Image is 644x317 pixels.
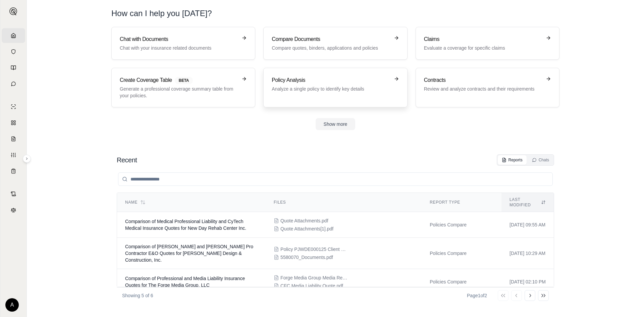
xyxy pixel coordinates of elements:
[416,68,559,107] a: ContractsReview and analyze contracts and their requirements
[502,157,523,163] div: Reports
[2,28,25,43] a: Home
[7,5,20,18] button: Expand sidebar
[125,219,246,231] span: Comparison of Medical Professional Liability and CyTech Medical Insurance Quotes for New Day Reha...
[2,164,25,178] a: Coverage Table
[501,269,554,295] td: [DATE] 02:10 PM
[120,45,237,51] p: Chat with your insurance related documents
[2,148,25,162] a: Custom Report
[2,131,25,146] a: Claim Coverage
[424,76,542,84] h3: Contracts
[422,238,501,269] td: Policies Compare
[175,77,193,84] span: BETA
[111,68,255,107] a: Create Coverage TableBETAGenerate a professional coverage summary table from your policies.
[467,292,487,299] div: Page 1 of 2
[117,155,137,165] h2: Recent
[122,292,153,299] p: Showing 5 of 6
[120,76,237,84] h3: Create Coverage Table
[416,27,559,60] a: ClaimsEvaluate a coverage for specific claims
[280,225,333,232] span: Quote Attachments[1].pdf
[111,27,255,60] a: Chat with DocumentsChat with your insurance related documents
[422,212,501,238] td: Policies Compare
[9,7,17,15] img: Expand sidebar
[23,155,31,163] button: Expand sidebar
[501,238,554,269] td: [DATE] 10:29 AM
[422,193,501,212] th: Report Type
[263,27,407,60] a: Compare DocumentsCompare quotes, binders, applications and policies
[424,35,542,43] h3: Claims
[125,200,258,205] div: Name
[2,60,25,75] a: Prompt Library
[125,276,245,288] span: Comparison of Professional and Media Liability Insurance Quotes for The Forge Media Group, LLC
[280,282,343,289] span: CFC Media Liability Quote.pdf
[125,244,253,263] span: Comparison of Miller and Hiscox Pro Contractor E&O Quotes for J.W. Design & Construction, Inc.
[528,155,553,165] button: Chats
[2,99,25,114] a: Single Policy
[532,157,549,163] div: Chats
[2,203,25,217] a: Legal Search Engine
[272,76,389,84] h3: Policy Analysis
[280,254,333,261] span: 5580070_Documents.pdf
[2,44,25,59] a: Documents Vault
[263,68,407,107] a: Policy AnalysisAnalyze a single policy to identify key details
[5,298,19,312] div: A
[120,35,237,43] h3: Chat with Documents
[280,217,328,224] span: Quote Attachments.pdf
[120,86,237,99] p: Generate a professional coverage summary table from your policies.
[280,246,347,253] span: Policy PJWDE000125 Client Quote Sheet.pdf
[424,86,542,92] p: Review and analyze contracts and their requirements
[509,197,546,208] div: Last modified
[316,118,356,130] button: Show more
[422,269,501,295] td: Policies Compare
[2,115,25,130] a: Policy Comparisons
[2,187,25,201] a: Contract Analysis
[424,45,542,51] p: Evaluate a coverage for specific claims
[266,193,422,212] th: Files
[111,8,212,19] h1: How can I help you [DATE]?
[280,274,347,281] span: Forge Media Group Media Renewal.pdf
[498,155,527,165] button: Reports
[272,35,389,43] h3: Compare Documents
[272,86,389,92] p: Analyze a single policy to identify key details
[2,76,25,91] a: Chat
[272,45,389,51] p: Compare quotes, binders, applications and policies
[501,212,554,238] td: [DATE] 09:55 AM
